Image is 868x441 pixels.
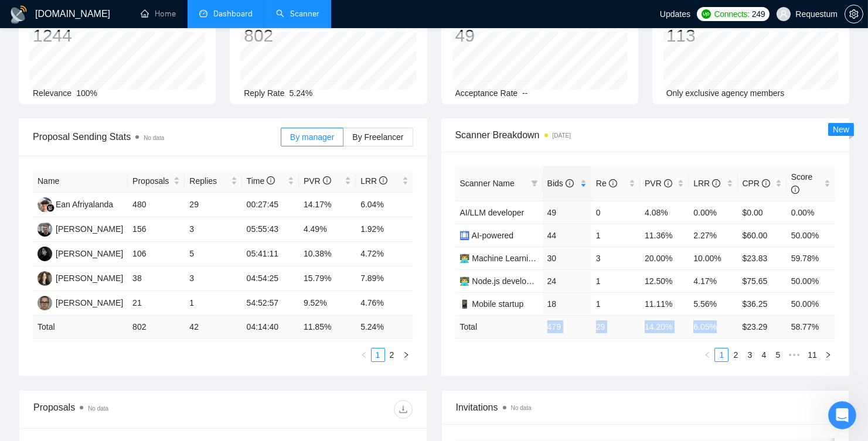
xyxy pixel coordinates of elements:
td: 156 [128,217,185,242]
span: Proposals [132,175,171,187]
span: info-circle [323,176,331,184]
span: info-circle [379,176,387,184]
div: [PERSON_NAME] [56,247,123,260]
td: 14.17% [299,193,356,217]
td: 00:27:45 [242,193,299,217]
div: Mariia [42,225,67,237]
a: 1 [715,348,728,361]
td: $60.00 [738,224,787,247]
span: Reply Rate [244,88,284,98]
div: • [DATE] [69,95,102,107]
td: 38 [128,266,185,291]
span: By manager [290,132,334,142]
span: New [833,125,849,134]
span: Invitations [456,400,835,415]
div: Proposals [33,400,223,419]
td: 0 [591,201,640,224]
a: 1 [372,348,384,361]
td: 6.04% [356,193,413,217]
span: Scanner Breakdown [455,128,836,142]
li: Next Page [821,348,835,362]
div: Ean Afriyalanda [56,198,113,211]
button: Messages [47,333,94,380]
a: EAEan Afriyalanda [38,199,113,208]
span: filter [529,175,540,192]
td: 4.08% [640,201,689,224]
a: 📱 Mobile startup [460,299,524,309]
td: 5 [185,242,241,266]
td: 4.49% [299,217,356,242]
span: filter [531,180,538,187]
a: IK[PERSON_NAME] [38,298,123,307]
div: • 4h ago [69,52,103,64]
span: Bids [547,179,574,188]
h1: Messages [87,5,150,25]
td: 21 [128,291,185,316]
span: Score [791,172,813,194]
td: 44 [543,224,591,247]
td: 0.00% [689,201,737,224]
span: info-circle [791,186,799,194]
td: 7.89% [356,266,413,291]
td: 4.76% [356,291,413,316]
span: No data [144,135,164,141]
td: 106 [128,242,185,266]
td: 50.00% [787,224,835,247]
img: logo [9,5,28,24]
img: Profile image for Mariia [13,40,37,63]
td: 5.56% [689,292,737,315]
a: 2 [386,348,399,361]
td: 20.00% [640,247,689,269]
span: 5.24% [290,88,313,98]
button: Tasks [188,333,234,380]
img: SO [38,271,52,286]
span: Proposal Sending Stats [33,129,281,144]
td: 9.52% [299,291,356,316]
span: right [403,351,410,358]
a: SO[PERSON_NAME] [38,273,123,282]
td: 49 [543,201,591,224]
img: AK [38,247,52,261]
div: Mariia [42,182,67,194]
div: • [DATE] [69,182,102,194]
span: PVR [304,176,331,186]
td: 1 [591,269,640,292]
span: info-circle [609,179,617,187]
span: right [825,351,832,358]
th: Name [33,170,128,193]
span: left [360,351,367,358]
button: left [700,348,714,362]
td: $23.83 [738,247,787,269]
span: Scanner Name [460,179,515,188]
span: No data [511,405,532,411]
td: 479 [543,315,591,338]
div: [PERSON_NAME] [56,272,123,285]
span: Acceptance Rate [455,88,518,98]
li: 1 [371,348,385,362]
div: Mariia [42,268,67,281]
span: 100% [76,88,97,98]
span: No data [88,405,108,412]
td: Total [455,315,543,338]
span: PVR [645,179,672,188]
span: LRR [693,179,720,188]
td: 4.72% [356,242,413,266]
td: 11.36% [640,224,689,247]
td: 10.38% [299,242,356,266]
div: • [DATE] [69,268,102,281]
td: 04:54:25 [242,266,299,291]
span: By Freelancer [352,132,403,142]
th: Replies [185,170,241,193]
td: 1 [185,291,241,316]
a: 2 [729,348,742,361]
span: setting [845,9,863,19]
img: Profile image for Mariia [13,257,37,280]
td: 24 [543,269,591,292]
img: Profile image for Mariia [13,170,37,193]
td: 2.27% [689,224,737,247]
td: 12.50% [640,269,689,292]
img: Profile image for Mariia [13,127,37,150]
a: 👨‍💻 Node.js developer v2 [460,276,549,286]
td: 480 [128,193,185,217]
td: $0.00 [738,201,787,224]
